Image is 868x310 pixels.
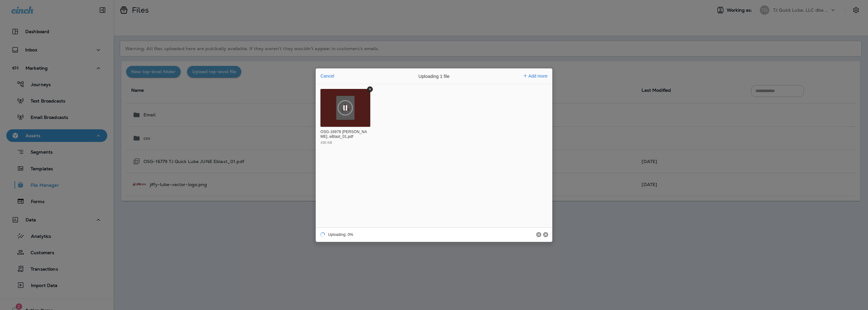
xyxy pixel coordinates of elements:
div: Uploading [316,227,354,242]
div: 436 KB [320,141,332,144]
div: Uploading: 0% [328,233,353,237]
div: Uploading 1 file [387,68,481,84]
button: Cancel [319,72,336,80]
button: Remove file [367,86,373,92]
button: Pause [536,232,541,237]
button: Add more files [521,72,550,80]
button: Pause upload [337,99,354,116]
div: OSG-16978 TJ Quick Lube SEPT eBlast_01.pdf [320,130,369,139]
button: Cancel [543,232,548,237]
span: Add more [528,73,548,79]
